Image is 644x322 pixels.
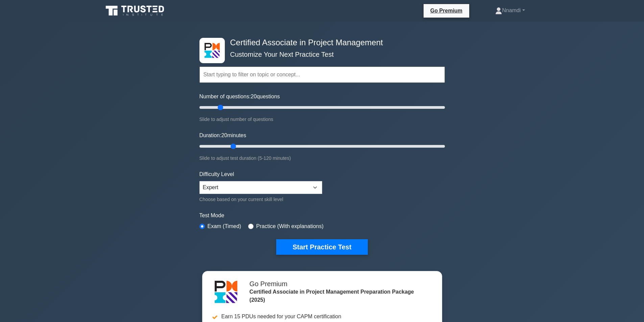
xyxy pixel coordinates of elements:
[228,38,412,48] h4: Certified Associate in Project Management
[426,6,467,15] a: Go Premium
[276,239,367,255] button: Start Practice Test
[199,67,445,83] input: Start typing to filter on topic or concept...
[208,222,241,230] label: Exam (Timed)
[251,94,257,99] span: 20
[221,132,227,138] span: 20
[199,195,322,203] div: Choose based on your current skill level
[199,212,445,220] label: Test Mode
[479,4,541,17] a: Nnamdi
[199,154,445,162] div: Slide to adjust test duration (5-120 minutes)
[199,170,234,178] label: Difficulty Level
[199,93,280,101] label: Number of questions: questions
[199,131,246,140] label: Duration: minutes
[256,222,324,230] label: Practice (With explanations)
[199,115,445,123] div: Slide to adjust number of questions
